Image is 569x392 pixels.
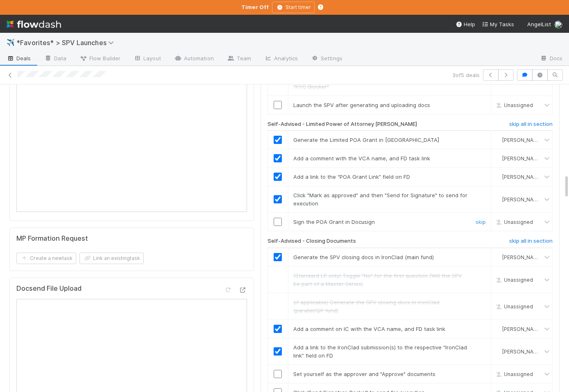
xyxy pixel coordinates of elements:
span: Sign the POA Grant in Docusign [293,219,375,225]
button: Link an existingtask [79,253,144,264]
span: (if applicable) Generate the SPV closing docs in IronClad (parallel/QP fund) [293,299,440,314]
a: Automation [168,52,220,66]
a: Team [220,52,258,66]
a: Docs [533,52,569,66]
h6: skip all in section [509,238,553,244]
span: If the KYC blocker appears: ensure there is a linked KYC task, all other blockers are resolved, a... [293,67,461,90]
img: logo-inverted-e16ddd16eac7371096b0.svg [7,17,61,31]
h5: Docsend File Upload [16,285,82,293]
strong: Timer Off [241,4,269,10]
span: Unassigned [494,102,533,108]
span: Unassigned [494,277,533,283]
span: Flow Builder [79,54,120,62]
span: Set yourself as the approver and "Approve" documents [293,371,435,377]
span: Add a comment on IC with the VCA name, and FD task link [293,326,445,332]
a: skip all in section [509,121,553,131]
span: Generate the SPV closing docs in IronClad (main fund) [293,254,434,260]
img: avatar_b18de8e2-1483-4e81-aa60-0a3d21592880.png [554,21,562,29]
span: Click "Mark as approved" and then "Send for Signature" to send for execution [293,192,467,207]
a: Data [38,52,73,66]
span: Launch the SPV after generating and uploading docs [293,102,430,108]
img: avatar_b18de8e2-1483-4e81-aa60-0a3d21592880.png [494,196,501,203]
img: avatar_b18de8e2-1483-4e81-aa60-0a3d21592880.png [494,173,501,180]
span: *Favorites* > SPV Launches [16,39,118,47]
span: Unassigned [494,303,533,310]
a: skip [476,219,486,225]
img: avatar_b18de8e2-1483-4e81-aa60-0a3d21592880.png [494,326,501,332]
span: [PERSON_NAME] [502,254,542,260]
span: Add a link to the “POA Grant Link” field on FD [293,173,410,180]
button: Start timer [272,2,315,13]
span: [PERSON_NAME] [502,137,542,143]
img: avatar_b18de8e2-1483-4e81-aa60-0a3d21592880.png [494,137,501,143]
span: AngelList [527,21,551,27]
span: [PERSON_NAME] [502,196,542,203]
a: Layout [127,52,168,66]
a: skip all in section [509,238,553,248]
span: [PERSON_NAME] [502,349,542,355]
span: [PERSON_NAME] [502,174,542,180]
span: 3 of 5 deals [452,71,480,79]
img: avatar_b18de8e2-1483-4e81-aa60-0a3d21592880.png [494,155,501,162]
span: Deals [7,54,31,62]
span: Add a comment with the VCA name, and FD task link [293,155,430,162]
span: [PERSON_NAME] [502,155,542,162]
h6: skip all in section [509,121,553,128]
div: Help [456,20,475,28]
span: My Tasks [482,21,514,27]
a: Analytics [258,52,304,66]
h5: MP Formation Request [16,235,88,243]
img: avatar_b18de8e2-1483-4e81-aa60-0a3d21592880.png [494,348,501,355]
span: Generate the Limited POA Grant in [GEOGRAPHIC_DATA] [293,137,439,143]
a: My Tasks [482,20,514,28]
span: [PERSON_NAME] [502,326,542,332]
a: Settings [304,52,349,66]
a: Flow Builder [73,52,127,66]
span: Unassigned [494,371,533,377]
span: (Standard LP only) Toggle "No" for the first question (Will the SPV be part of a Master Series) [293,272,462,287]
span: Add a link to the IronClad submission(s) to the respective “IronClad link” field on FD [293,344,467,359]
span: Unassigned [494,219,533,225]
button: Create a newtask [16,253,76,264]
h6: Self-Advised - Closing Documents [267,238,356,244]
img: avatar_b18de8e2-1483-4e81-aa60-0a3d21592880.png [494,254,501,260]
span: ✈️ [7,39,15,46]
h6: Self-Advised - Limited Power of Attorney [PERSON_NAME] [267,121,417,128]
